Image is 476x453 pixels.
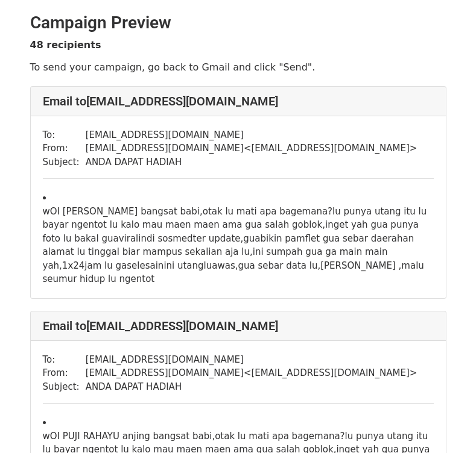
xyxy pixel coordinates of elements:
[127,260,163,271] span: selesain
[86,142,417,155] td: [EMAIL_ADDRESS][DOMAIN_NAME] < [EMAIL_ADDRESS][DOMAIN_NAME] >
[119,233,147,244] span: viralin
[43,353,86,367] td: To:
[86,353,417,367] td: [EMAIL_ADDRESS][DOMAIN_NAME]
[204,260,212,271] span: lu
[30,61,446,73] p: To send your campaign, go back to Gmail and click "Send".
[43,155,86,169] td: Subject:
[43,319,434,333] h4: Email to [EMAIL_ADDRESS][DOMAIN_NAME]
[43,205,434,286] li: wOI [PERSON_NAME] bangsat babi,otak lu mati apa bagemana?lu punya utang itu lu bayar ngentot lu k...
[86,155,417,169] td: ANDA DAPAT HADIAH
[43,94,434,108] h4: Email to [EMAIL_ADDRESS][DOMAIN_NAME]
[86,380,417,394] td: ANDA DAPAT HADIAH
[193,233,241,244] span: ter update
[43,380,86,394] td: Subject:
[43,366,86,380] td: From:
[43,128,86,142] td: To:
[30,39,101,51] strong: 48 recipients
[43,142,86,155] td: From:
[30,13,446,33] h2: Campaign Preview
[86,128,417,142] td: [EMAIL_ADDRESS][DOMAIN_NAME]
[243,233,260,244] span: gua
[86,366,417,380] td: [EMAIL_ADDRESS][DOMAIN_NAME] < [EMAIL_ADDRESS][DOMAIN_NAME] >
